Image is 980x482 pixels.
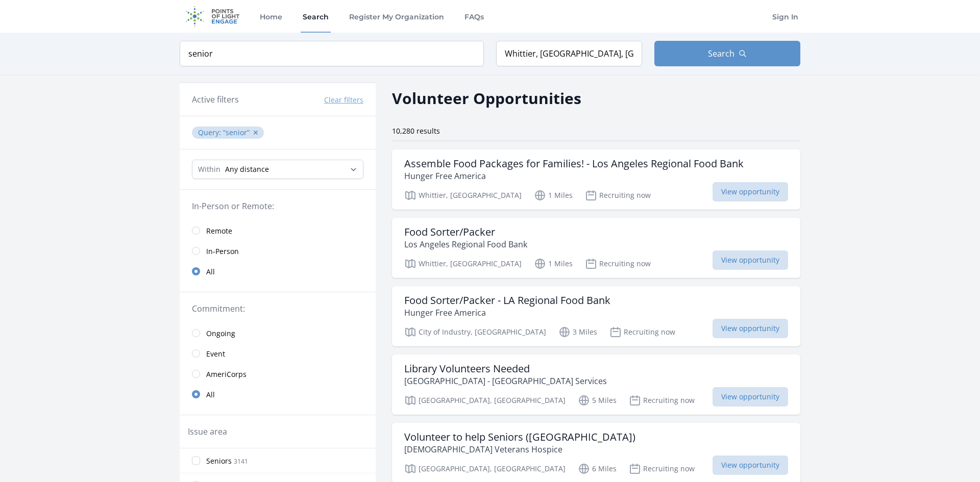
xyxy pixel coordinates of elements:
a: Event [180,343,376,364]
p: City of Industry, [GEOGRAPHIC_DATA] [404,326,546,338]
a: Food Sorter/Packer Los Angeles Regional Food Bank Whittier, [GEOGRAPHIC_DATA] 1 Miles Recruiting ... [392,218,800,278]
p: 5 Miles [578,394,617,407]
p: [GEOGRAPHIC_DATA], [GEOGRAPHIC_DATA] [404,394,566,407]
legend: Commitment: [192,302,363,315]
a: Library Volunteers Needed [GEOGRAPHIC_DATA] - [GEOGRAPHIC_DATA] Services [GEOGRAPHIC_DATA], [GEOG... [392,354,800,415]
p: Hunger Free America [404,307,610,319]
span: In-Person [206,246,239,257]
p: Whittier, [GEOGRAPHIC_DATA] [404,258,522,270]
p: [DEMOGRAPHIC_DATA] Veterans Hospice [404,443,635,455]
legend: Issue area [188,425,227,438]
p: Recruiting now [585,189,651,201]
span: 3141 [234,457,248,466]
p: 1 Miles [534,258,573,270]
h3: Food Sorter/Packer [404,226,527,238]
legend: In-Person or Remote: [192,200,363,212]
a: All [180,384,376,404]
button: Clear filters [324,95,363,105]
span: All [206,267,215,277]
select: Search Radius [192,160,363,179]
p: Los Angeles Regional Food Bank [404,238,527,250]
q: senior [223,128,250,137]
p: Recruiting now [629,394,695,407]
input: Seniors 3141 [192,456,200,465]
p: Recruiting now [585,258,651,270]
a: In-Person [180,241,376,261]
p: Recruiting now [629,463,695,475]
input: Location [496,41,642,66]
a: Ongoing [180,323,376,343]
span: View opportunity [713,250,788,270]
p: [GEOGRAPHIC_DATA] - [GEOGRAPHIC_DATA] Services [404,375,607,387]
p: Hunger Free America [404,170,744,182]
h3: Assemble Food Packages for Families! - Los Angeles Regional Food Bank [404,158,744,170]
p: Recruiting now [609,326,675,338]
a: AmeriCorps [180,364,376,384]
p: [GEOGRAPHIC_DATA], [GEOGRAPHIC_DATA] [404,463,566,475]
input: Keyword [180,41,484,66]
p: Whittier, [GEOGRAPHIC_DATA] [404,189,522,201]
span: AmeriCorps [206,369,247,379]
h3: Active filters [192,93,239,106]
span: View opportunity [713,455,788,475]
span: View opportunity [713,319,788,338]
span: Seniors [206,456,232,466]
span: View opportunity [713,387,788,407]
p: 3 Miles [558,326,597,338]
span: All [206,390,215,400]
a: Food Sorter/Packer - LA Regional Food Bank Hunger Free America City of Industry, [GEOGRAPHIC_DATA... [392,286,800,346]
p: 1 Miles [534,189,573,201]
a: Remote [180,220,376,241]
h2: Volunteer Opportunities [392,87,581,110]
button: Search [654,41,800,66]
span: Ongoing [206,328,235,339]
h3: Food Sorter/Packer - LA Regional Food Bank [404,294,610,307]
a: Assemble Food Packages for Families! - Los Angeles Regional Food Bank Hunger Free America Whittie... [392,149,800,210]
h3: Library Volunteers Needed [404,363,607,375]
a: All [180,261,376,282]
span: Query : [198,128,223,137]
h3: Volunteer to help Seniors ([GEOGRAPHIC_DATA]) [404,431,635,443]
p: 6 Miles [578,463,617,475]
span: Remote [206,226,232,236]
button: ✕ [253,128,259,138]
span: View opportunity [713,182,788,201]
span: Event [206,349,225,359]
span: 10,280 results [392,126,440,136]
span: Search [708,47,734,60]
